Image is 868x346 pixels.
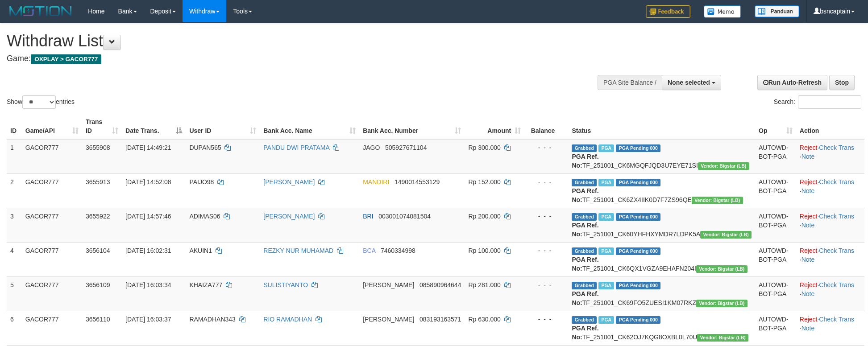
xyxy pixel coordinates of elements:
[189,144,221,151] span: DUPAN565
[189,178,214,185] span: PAIJO98
[125,178,171,185] span: [DATE] 14:52:08
[704,5,741,18] img: Button%20Memo.svg
[598,282,614,289] span: Marked by bsnwdpga
[528,212,565,221] div: - - -
[598,213,614,221] span: Marked by bsnwdpga
[572,153,598,169] b: PGA Ref. No:
[7,4,75,18] img: MOTION_logo.png
[122,114,186,139] th: Date Trans.: activate to sort column descending
[755,139,796,174] td: AUTOWD-BOT-PGA
[7,242,22,276] td: 4
[802,256,815,263] a: Note
[568,173,755,208] td: TF_251001_CK6ZX4IIK0D7F7ZS96QE
[263,144,329,151] a: PANDU DWI PRATAMA
[86,316,110,323] span: 3656110
[22,139,82,174] td: GACOR777
[260,114,359,139] th: Bank Acc. Name: activate to sort column ascending
[829,75,855,90] a: Stop
[819,144,854,151] a: Check Trans
[572,282,597,289] span: Grabbed
[598,144,614,152] span: Marked by bsnwdpga
[189,213,220,220] span: ADIMAS06
[616,179,660,186] span: PGA Pending
[802,222,815,229] a: Note
[572,144,597,152] span: Grabbed
[796,173,864,208] td: · ·
[524,114,568,139] th: Balance
[696,300,748,307] span: Vendor URL: https://dashboard.q2checkout.com/secure
[802,325,815,332] a: Note
[395,178,440,185] span: Copy 1490014553129 to clipboard
[700,231,752,239] span: Vendor URL: https://dashboard.q2checkout.com/secure
[572,222,598,238] b: PGA Ref. No:
[698,162,749,170] span: Vendor URL: https://dashboard.q2checkout.com/secure
[7,32,570,50] h1: Withdraw List
[646,5,690,18] img: Feedback.jpg
[572,213,597,221] span: Grabbed
[755,5,799,17] img: panduan.png
[757,75,827,90] a: Run Auto-Refresh
[800,281,818,288] a: Reject
[125,247,171,254] span: [DATE] 16:02:31
[363,281,414,288] span: [PERSON_NAME]
[22,242,82,276] td: GACOR777
[363,144,380,151] span: JAGO
[263,213,315,220] a: [PERSON_NAME]
[598,247,614,255] span: Marked by bsnwdpga
[263,247,333,254] a: REZKY NUR MUHAMAD
[755,173,796,208] td: AUTOWD-BOT-PGA
[819,247,854,254] a: Check Trans
[22,311,82,345] td: GACOR777
[82,114,122,139] th: Trans ID: activate to sort column ascending
[528,280,565,289] div: - - -
[819,281,854,288] a: Check Trans
[572,325,598,341] b: PGA Ref. No:
[31,54,101,64] span: OXPLAY > GACOR777
[802,187,815,194] a: Note
[468,247,500,254] span: Rp 100.000
[796,114,864,139] th: Action
[363,316,414,323] span: [PERSON_NAME]
[796,311,864,345] td: · ·
[465,114,524,139] th: Amount: activate to sort column ascending
[692,197,743,204] span: Vendor URL: https://dashboard.q2checkout.com/secure
[568,114,755,139] th: Status
[598,316,614,324] span: Marked by bsnwdpga
[125,144,171,151] span: [DATE] 14:49:21
[696,265,748,273] span: Vendor URL: https://dashboard.q2checkout.com/secure
[598,75,662,90] div: PGA Site Balance /
[800,247,818,254] a: Reject
[7,114,22,139] th: ID
[755,311,796,345] td: AUTOWD-BOT-PGA
[468,316,500,323] span: Rp 630.000
[419,316,461,323] span: Copy 083193163571 to clipboard
[802,290,815,297] a: Note
[7,311,22,345] td: 6
[359,114,465,139] th: Bank Acc. Number: activate to sort column ascending
[86,281,110,288] span: 3656109
[7,54,570,63] h4: Game:
[796,276,864,311] td: · ·
[186,114,260,139] th: User ID: activate to sort column ascending
[616,316,660,324] span: PGA Pending
[796,242,864,276] td: · ·
[86,247,110,254] span: 3656104
[7,139,22,174] td: 1
[381,247,415,254] span: Copy 7460334998 to clipboard
[819,213,854,220] a: Check Trans
[572,316,597,324] span: Grabbed
[572,187,598,203] b: PGA Ref. No:
[263,178,315,185] a: [PERSON_NAME]
[796,208,864,242] td: · ·
[419,281,461,288] span: Copy 085890964644 to clipboard
[616,282,660,289] span: PGA Pending
[800,316,818,323] a: Reject
[802,153,815,160] a: Note
[616,213,660,221] span: PGA Pending
[125,213,171,220] span: [DATE] 14:57:46
[668,79,710,86] span: None selected
[363,178,389,185] span: MANDIRI
[189,281,222,288] span: KHAIZA777
[363,213,373,220] span: BRI
[86,178,110,185] span: 3655913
